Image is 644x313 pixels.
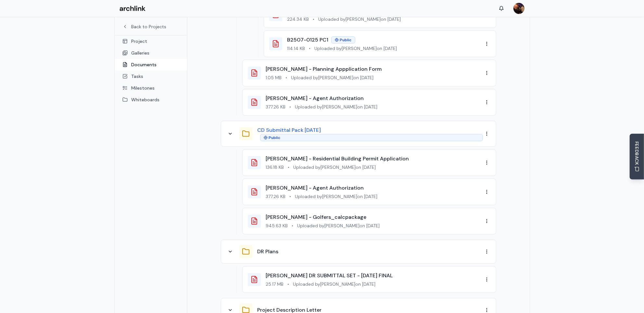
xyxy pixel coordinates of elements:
a: [PERSON_NAME] - Golfers_calcpackage [266,214,367,220]
span: 377.26 KB [266,104,286,110]
a: [PERSON_NAME] - Agent Authorization [266,184,364,191]
span: 1.05 MB [266,74,282,81]
span: Uploaded by [PERSON_NAME] on [DATE] [294,164,376,170]
span: • [288,281,289,287]
a: Back to Projects [122,23,179,30]
a: Project [115,35,187,47]
span: • [292,222,294,229]
span: • [309,45,311,52]
div: B2507-0125 PC1Public114.14 KB•Uploaded by[PERSON_NAME]on [DATE] [264,31,496,57]
div: [PERSON_NAME] - Residential Building Permit Application136.18 KB•Uploaded by[PERSON_NAME]on [DATE] [242,149,496,176]
span: Uploaded by [PERSON_NAME] on [DATE] [291,74,374,81]
a: B2507-0125 PC1 [287,36,329,43]
button: CD Submittal Pack [DATE] [258,126,321,134]
a: [PERSON_NAME] DR SUBMITTAL SET - [DATE] FINAL [266,272,393,279]
div: [PERSON_NAME] - Agent Authorization377.26 KB•Uploaded by[PERSON_NAME]on [DATE] [242,179,496,205]
button: Send Feedback [630,134,644,180]
span: Uploaded by [PERSON_NAME] on [DATE] [295,193,378,200]
span: • [290,193,291,200]
a: Milestones [115,82,187,94]
a: Whiteboards [115,94,187,106]
span: 25.17 MB [266,281,284,287]
div: [PERSON_NAME] - Planning Appplication Form1.05 MB•Uploaded by[PERSON_NAME]on [DATE] [242,60,496,86]
span: 377.26 KB [266,193,286,200]
a: [PERSON_NAME] - Agent Authorization [266,95,364,102]
span: • [313,16,315,22]
span: Public [340,37,352,43]
span: • [290,104,291,110]
span: FEEDBACK [634,142,640,165]
img: MARC JONES [513,3,524,14]
a: Documents [115,59,187,70]
span: Uploaded by [PERSON_NAME] on [DATE] [315,45,397,52]
div: CD Submittal Pack [DATE]Public [221,121,496,147]
span: Public [269,135,281,140]
div: [PERSON_NAME] - Agent Authorization377.26 KB•Uploaded by[PERSON_NAME]on [DATE] [242,89,496,116]
span: 224.34 KB [287,16,309,22]
span: Uploaded by [PERSON_NAME] on [DATE] [293,281,376,287]
a: [PERSON_NAME] - Planning Appplication Form [266,66,382,72]
span: Uploaded by [PERSON_NAME] on [DATE] [295,104,378,110]
span: • [288,164,290,170]
img: Archlink [120,6,145,11]
a: Galleries [115,47,187,59]
span: 114.14 KB [287,45,305,52]
span: 945.63 KB [266,222,288,229]
span: Uploaded by [PERSON_NAME] on [DATE] [319,16,401,22]
button: DR Plans [258,248,279,256]
a: Tasks [115,70,187,82]
span: Uploaded by [PERSON_NAME] on [DATE] [297,222,380,229]
a: [PERSON_NAME] - Residential Building Permit Application [266,155,409,162]
span: 136.18 KB [266,164,284,170]
span: • [286,74,287,81]
div: [PERSON_NAME] DR SUBMITTAL SET - [DATE] FINAL25.17 MB•Uploaded by[PERSON_NAME]on [DATE] [242,266,496,293]
div: [PERSON_NAME] - Golfers_calcpackage945.63 KB•Uploaded by[PERSON_NAME]on [DATE] [242,208,496,234]
div: DR Plans [221,240,496,264]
